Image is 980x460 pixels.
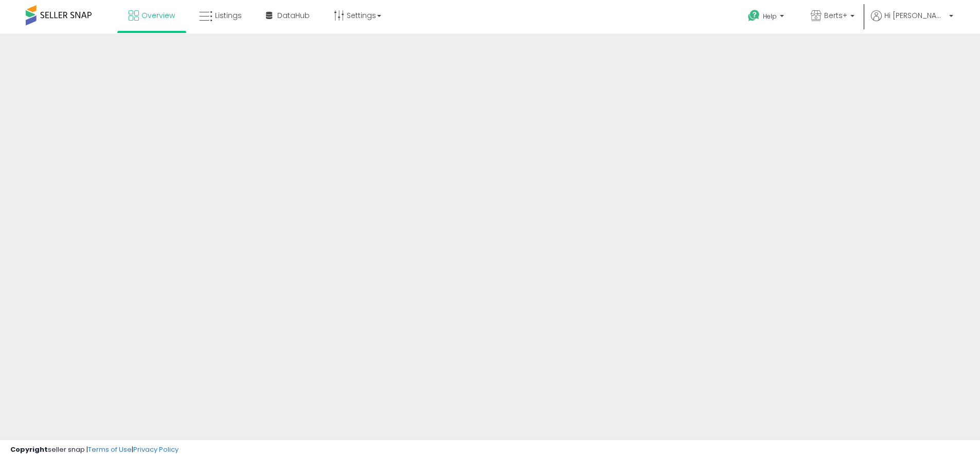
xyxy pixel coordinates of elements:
a: Help [740,2,794,33]
i: Get Help [747,9,760,22]
span: Hi [PERSON_NAME] [884,10,946,21]
a: Hi [PERSON_NAME] [871,10,953,33]
a: Privacy Policy [133,445,179,454]
span: Help [763,12,777,21]
span: Overview [141,10,175,21]
strong: Copyright [10,445,48,454]
a: Terms of Use [88,445,132,454]
span: DataHub [277,10,310,21]
span: Berts+ [824,10,847,21]
span: Listings [215,10,242,21]
div: seller snap | | [10,445,179,455]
